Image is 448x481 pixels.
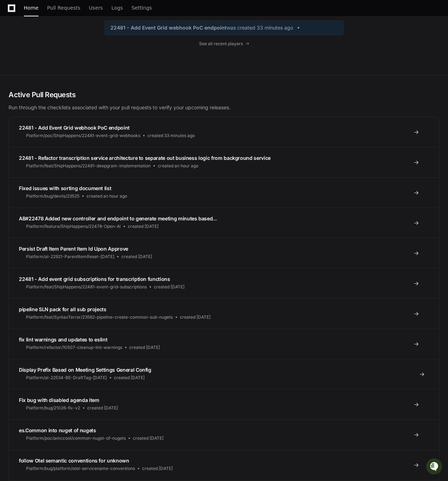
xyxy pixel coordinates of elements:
a: Persist Draft Item Parent Item Id Upon ApprovePlatform/al-22921-ParentItemReset-[DATE]created [DATE] [9,238,439,268]
a: follow Otel semantic conventions for unknownPlatform/bug/platform/otel-servicename-conventionscre... [9,450,439,480]
span: 22481 - Add event grid subscriptions for transcription functions [19,276,170,282]
a: 22481 - Add Event Grid webhook PoC endpointPlatform/poc/ShipHappens/22481-event-grid-webhookscrea... [9,117,439,147]
span: created [DATE] [121,254,152,260]
span: created [DATE] [180,314,210,320]
a: pipeline SLN pack for all sub projectsPlatform/feat/SyntaxTerror/23582-pipeline-create-common-sub... [9,298,439,329]
div: We're available if you need us! [24,60,90,66]
span: pipeline SLN pack for all sub projects [19,306,106,312]
a: AB#22478 Added new controller and endpoint to generate meeting minutes based...Platform/feature/S... [9,208,439,238]
span: Platform/al-22534-BE-DraftTag-[DATE] [26,375,107,381]
span: created an hour ago [87,193,127,199]
div: Start new chat [24,53,117,60]
span: created [DATE] [87,405,118,411]
a: See all recent players [104,41,344,47]
span: Platform/feat/ShipHappens/22481-deepgram-implementation [26,163,151,169]
span: Pull Requests [47,6,80,10]
span: Platform/refactor/10507-cleanup-lint-warnings [26,345,122,350]
span: Platform/feat/SyntaxTerror/23582-pipeline-create-common-sub-nugets [26,314,173,320]
img: 1756235613930-3d25f9e4-fa56-45dd-b3ad-e072dfbd1548 [7,53,20,66]
a: Fix bug with disabled agenda itemPlatform/bug/21026-fix-v2created [DATE] [9,389,439,419]
span: Platform/poc/amccool/common-nuget-of-nugets [26,435,126,441]
span: created [DATE] [114,375,145,381]
a: 22481 - Refactor transcription service architecture to separate out business logic from backgroun... [9,147,439,177]
a: 22481 - Add Event Grid webhook PoC endpointwas created 33 minutes ago [110,24,338,31]
span: Platform/bug/devils/23525 [26,193,79,199]
span: created [DATE] [133,435,163,441]
span: created an hour ago [158,163,198,169]
span: Platform/bug/platform/otel-servicename-conventions [26,466,135,471]
a: fix lint warnings and updates to eslintPlatform/refactor/10507-cleanup-lint-warningscreated [DATE] [9,329,439,359]
span: follow Otel semantic conventions for unknown [19,458,129,464]
span: Persist Draft Item Parent Item Id Upon Approve [19,246,128,252]
h2: Active Pull Requests [9,90,439,100]
span: Platform/al-22921-ParentItemReset-[DATE] [26,254,114,260]
span: Users [89,6,103,10]
span: Fixed issues with sorting document list [19,185,111,191]
span: created [DATE] [128,224,158,229]
span: Settings [131,6,152,10]
a: 22481 - Add event grid subscriptions for transcription functionsPlatform/feat/ShipHappens/22481-e... [9,268,439,298]
span: Display Prefix Based on Meeting Settings General Config [19,367,151,373]
span: Platform/feature/ShipHappens/22478-Open-Ai [26,224,121,229]
span: fix lint warnings and updates to eslint [19,336,107,343]
span: 22481 - Refactor transcription service architecture to separate out business logic from backgroun... [19,155,271,161]
span: See all recent players [199,41,243,47]
a: Powered byPylon [50,74,86,80]
span: was created 33 minutes ago [226,24,293,31]
span: created [DATE] [154,284,184,290]
iframe: Open customer support [425,458,444,477]
span: Fix bug with disabled agenda item [19,397,99,403]
span: Platform/bug/21026-fix-v2 [26,405,80,411]
span: Logs [111,6,123,10]
button: Start new chat [121,55,130,64]
a: es.Common into nuget of nugetsPlatform/poc/amccool/common-nuget-of-nugetscreated [DATE] [9,419,439,450]
img: PlayerZero [7,7,21,21]
span: 22481 - Add Event Grid webhook PoC endpoint [19,125,130,131]
span: Home [24,6,38,10]
span: Platform/poc/ShipHappens/22481-event-grid-webhooks [26,133,140,138]
span: 22481 - Add Event Grid webhook PoC endpoint [110,24,226,31]
span: Platform/feat/ShipHappens/22481-event-grid-subscriptions [26,284,147,290]
span: es.Common into nuget of nugets [19,427,96,433]
p: Run through the checklists associated with your pull requests to verify your upcoming releases. [9,104,439,111]
span: created [DATE] [142,466,173,471]
span: AB#22478 Added new controller and endpoint to generate meeting minutes based... [19,215,217,221]
a: Display Prefix Based on Meeting Settings General ConfigPlatform/al-22534-BE-DraftTag-[DATE]create... [9,359,439,389]
span: Pylon [71,75,86,80]
span: created 33 minutes ago [147,133,195,138]
span: created [DATE] [129,345,160,350]
div: Welcome [7,28,130,40]
a: Fixed issues with sorting document listPlatform/bug/devils/23525created an hour ago [9,177,439,208]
